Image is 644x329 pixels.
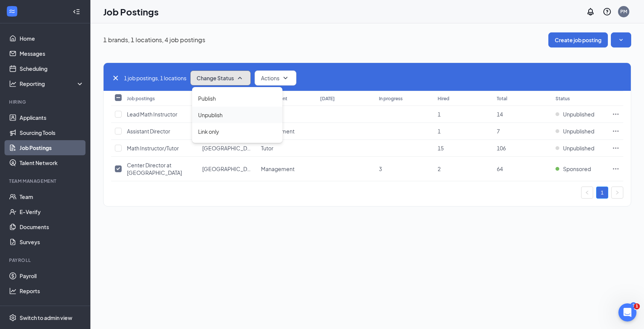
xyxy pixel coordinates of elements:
button: SmallChevronDown [611,32,631,47]
span: 106 [497,145,506,151]
li: Next Page [611,187,623,199]
svg: Ellipses [612,165,620,173]
h1: Job Postings [103,5,159,18]
span: left [585,190,589,195]
span: Unpublished [563,127,594,135]
div: Team Management [9,178,82,184]
span: 3 [379,165,382,172]
td: Tutor [257,106,316,123]
svg: SmallChevronDown [617,36,625,44]
svg: QuestionInfo [603,7,612,16]
span: Math Instructor/Tutor [127,145,179,151]
div: Payroll [9,257,82,263]
li: Previous Page [581,187,593,199]
button: ActionsSmallChevronDown [255,70,296,86]
a: Applicants [20,110,84,125]
span: 64 [497,165,503,172]
th: In progress [375,91,434,106]
div: Hiring [9,99,82,105]
button: Create job posting [548,32,608,47]
div: 2 [630,302,636,309]
td: Tutor [257,140,316,157]
span: Unpublished [563,144,594,152]
th: Total [493,91,552,106]
svg: SmallChevronDown [281,73,290,83]
span: [GEOGRAPHIC_DATA] [202,165,257,172]
span: Sponsored [563,165,591,173]
a: Messages [20,46,84,61]
svg: Ellipses [612,110,620,118]
a: 1 [597,187,608,198]
a: Sourcing Tools [20,125,84,140]
span: Unpublish [198,111,223,119]
span: right [615,190,620,195]
span: 1 [438,128,441,135]
svg: Ellipses [612,127,620,135]
div: PM [620,8,627,15]
td: Management [257,123,316,140]
a: Scheduling [20,61,84,76]
span: 2 [438,165,441,172]
li: 1 [596,187,608,199]
td: Fair Oaks [198,157,257,181]
svg: Collapse [73,8,80,15]
div: Reporting [20,80,84,87]
div: Job postings [127,95,155,102]
a: Reports [20,283,84,298]
th: [DATE] [316,91,375,106]
span: Actions [261,74,279,82]
span: 1 [438,111,441,118]
span: 1 job postings, 1 locations [124,74,186,82]
span: Link only [198,127,219,136]
a: Documents [20,219,84,234]
button: Change StatusSmallChevronUp [190,70,251,86]
div: Switch to admin view [20,314,72,321]
svg: WorkstreamLogo [8,8,16,15]
a: Team [20,189,84,204]
svg: Settings [9,314,17,321]
span: 15 [438,145,444,151]
span: 1 [634,303,640,309]
span: Assistant Director [127,128,170,135]
a: Talent Network [20,155,84,170]
span: [GEOGRAPHIC_DATA] [202,145,257,151]
svg: Cross [111,73,120,83]
td: Fair Oaks [198,140,257,157]
a: Surveys [20,234,84,249]
span: 14 [497,111,503,118]
span: Tutor [261,145,273,151]
th: Status [552,91,608,106]
td: Management [257,157,316,181]
iframe: Intercom live chat [618,303,636,321]
svg: Ellipses [612,144,620,152]
span: 7 [497,128,500,135]
th: Hired [434,91,493,106]
a: Home [20,31,84,46]
span: Management [261,165,295,172]
a: Job Postings [20,140,84,155]
span: Lead Math Instructor [127,111,177,118]
svg: Analysis [9,80,17,87]
svg: SmallChevronUp [235,73,244,83]
span: Center Director at [GEOGRAPHIC_DATA] [127,162,182,176]
span: Change Status [197,75,234,81]
svg: Notifications [586,7,595,16]
button: left [581,187,593,199]
a: E-Verify [20,204,84,219]
span: Publish [198,94,216,103]
button: right [611,187,623,199]
p: 1 brands, 1 locations, 4 job postings [103,36,205,44]
a: Payroll [20,268,84,283]
span: Unpublished [563,110,594,118]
